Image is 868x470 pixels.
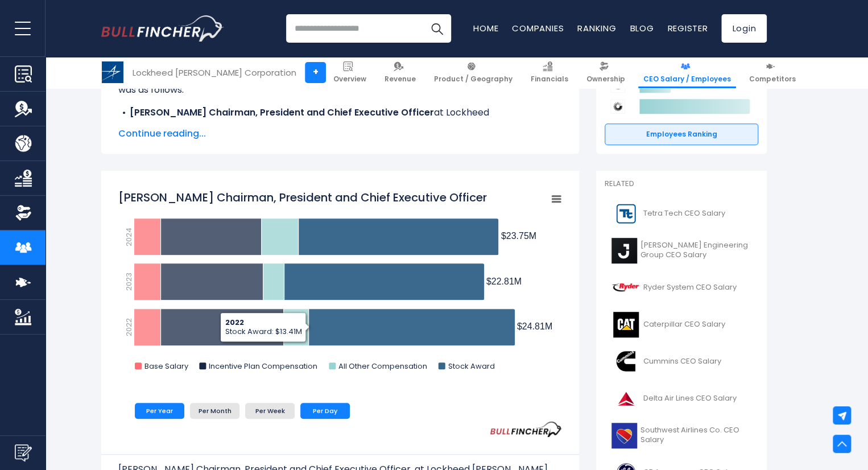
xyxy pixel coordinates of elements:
[328,57,371,88] a: Overview
[423,14,451,43] button: Search
[305,62,326,83] a: +
[429,57,518,88] a: Product / Geography
[118,189,487,205] tspan: [PERSON_NAME] Chairman, President and Chief Executive Officer
[643,75,731,84] span: CEO Salary / Employees
[611,201,640,226] img: TTEK logo
[611,349,640,374] img: CMI logo
[605,198,758,229] a: Tetra Tech CEO Salary
[448,361,495,372] text: Stock Award
[300,403,350,419] li: Per Day
[749,75,796,84] span: Competitors
[630,22,654,34] a: Blog
[101,15,224,42] img: Bullfincher logo
[640,241,751,260] span: [PERSON_NAME] Engineering Group CEO Salary
[640,426,751,445] span: Southwest Airlines Co. CEO Salary
[501,231,536,241] tspan: $23.75M
[133,66,296,79] div: Lockheed [PERSON_NAME] Corporation
[118,184,562,383] svg: James D. Taiclet Chairman, President and Chief Executive Officer
[385,75,416,84] span: Revenue
[190,403,239,419] li: Per Month
[611,423,637,448] img: LUV logo
[512,22,564,34] a: Companies
[379,57,421,88] a: Revenue
[611,238,637,263] img: J logo
[643,394,737,403] span: Delta Air Lines CEO Salary
[605,346,758,377] a: Cummins CEO Salary
[209,361,317,372] text: Incentive Plan Compensation
[605,235,758,266] a: [PERSON_NAME] Engineering Group CEO Salary
[605,383,758,414] a: Delta Air Lines CEO Salary
[721,14,767,43] a: Login
[531,75,568,84] span: Financials
[338,361,427,372] text: All Other Compensation
[517,321,552,331] tspan: $24.81M
[486,277,522,286] tspan: $22.81M
[118,106,562,133] li: at Lockheed [PERSON_NAME] Corporation, received a total compensation of $23.75 M in [DATE].
[123,273,134,291] text: 2023
[118,127,562,141] span: Continue reading...
[581,57,630,88] a: Ownership
[605,272,758,303] a: Ryder System CEO Salary
[638,57,736,88] a: CEO Salary / Employees
[135,403,184,419] li: Per Year
[333,75,366,84] span: Overview
[526,57,573,88] a: Financials
[245,403,295,419] li: Per Week
[144,361,189,372] text: Base Salary
[611,275,640,300] img: R logo
[15,204,32,221] img: Ownership
[586,75,625,84] span: Ownership
[130,106,434,119] b: [PERSON_NAME] Chairman, President and Chief Executive Officer
[643,283,737,292] span: Ryder System CEO Salary
[744,57,801,88] a: Competitors
[667,22,708,34] a: Register
[434,75,512,84] span: Product / Geography
[123,318,134,336] text: 2022
[473,22,498,34] a: Home
[643,320,725,329] span: Caterpillar CEO Salary
[610,99,625,114] img: RTX Corporation competitors logo
[605,179,758,189] p: Related
[605,420,758,451] a: Southwest Airlines Co. CEO Salary
[643,357,721,366] span: Cummins CEO Salary
[605,309,758,340] a: Caterpillar CEO Salary
[643,209,725,218] span: Tetra Tech CEO Salary
[102,61,123,83] img: LMT logo
[101,15,224,42] a: Go to homepage
[605,123,758,145] a: Employees Ranking
[611,386,640,411] img: DAL logo
[577,22,616,34] a: Ranking
[611,312,640,337] img: CAT logo
[123,228,134,246] text: 2024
